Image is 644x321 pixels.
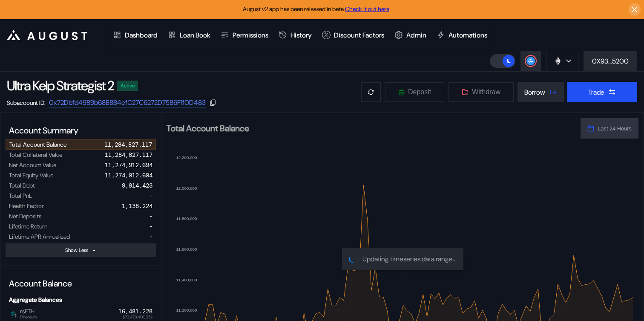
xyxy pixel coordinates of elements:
img: pending [349,256,356,263]
div: Admin [406,31,426,40]
div: Dashboard [125,31,158,40]
div: History [290,31,312,40]
span: rsETH [17,308,37,319]
button: Deposit [385,82,445,102]
div: Loan Book [180,31,210,40]
div: 1,138.224 [122,202,152,210]
div: Aggregate Balances [6,292,156,307]
span: Deposit [408,88,431,96]
div: 9,914.423 [122,182,152,189]
a: Automations [431,19,492,51]
div: Net Deposits [9,212,41,220]
div: Borrow [524,88,545,97]
div: Active [121,83,135,89]
button: chain logo [546,51,578,71]
div: Net Account Value [9,161,56,169]
a: History [273,19,317,51]
img: Icon___Dark.png [9,310,17,318]
span: Ethereum [20,315,37,319]
text: 11,600,000 [176,247,197,252]
div: Discount Factors [334,31,384,40]
div: Subaccount ID: [7,99,46,107]
div: Account Balance [6,275,156,292]
div: Lifetime APR Annualized [9,233,70,240]
div: Total Equity Value [9,171,53,179]
a: Permissions [216,19,273,51]
text: 11,800,000 [176,216,197,221]
div: Total Debt [9,182,35,189]
span: August v2 app has been released in beta. [243,5,389,13]
div: - [149,233,152,240]
div: Lifetime Return [9,223,47,230]
button: Withdraw [448,82,514,102]
div: - [149,212,152,220]
button: Borrow [517,82,564,102]
div: Total Account Balance [9,141,66,148]
a: Check it out here [345,5,389,13]
div: - [149,223,152,230]
span: Updating timeseries data range... [362,254,457,263]
div: 16,481.228 [118,308,152,315]
img: svg+xml,%3c [14,313,18,318]
text: 11,200,000 [176,308,197,312]
a: Loan Book [163,19,216,51]
span: Withdraw [472,88,500,96]
div: Trade [588,88,604,97]
text: 12,000,000 [176,186,197,191]
a: Dashboard [108,19,163,51]
img: chain logo [553,56,563,66]
button: Trade [567,82,637,102]
span: $72,478,400.252 [123,315,152,319]
div: Total PnL [9,192,32,200]
a: Discount Factors [317,19,389,51]
div: 11,274,912.694 [105,171,152,179]
a: 0x72Dbfd4989b68B8B4efC27C6272D7586F1f0D483 [49,98,206,107]
div: Automations [448,31,487,40]
div: Ultra Kelp Strategist 2 [7,77,114,95]
div: 11,274,912.694 [105,161,152,169]
div: Health Factor [9,202,44,210]
button: 0X93...5200 [584,51,637,71]
div: 0X93...5200 [592,57,629,66]
div: 11,284,827.117 [104,141,152,148]
div: 11,284,827.117 [105,151,152,159]
div: Permissions [233,31,268,40]
button: Show Less [6,243,156,257]
div: - [149,192,152,200]
h2: Total Account Balance [167,124,574,133]
a: Admin [389,19,431,51]
text: 12,200,000 [176,155,197,160]
text: 11,400,000 [176,278,197,282]
div: Show Less [65,247,88,254]
div: Account Summary [6,121,156,139]
div: Total Collateral Value [9,151,62,159]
